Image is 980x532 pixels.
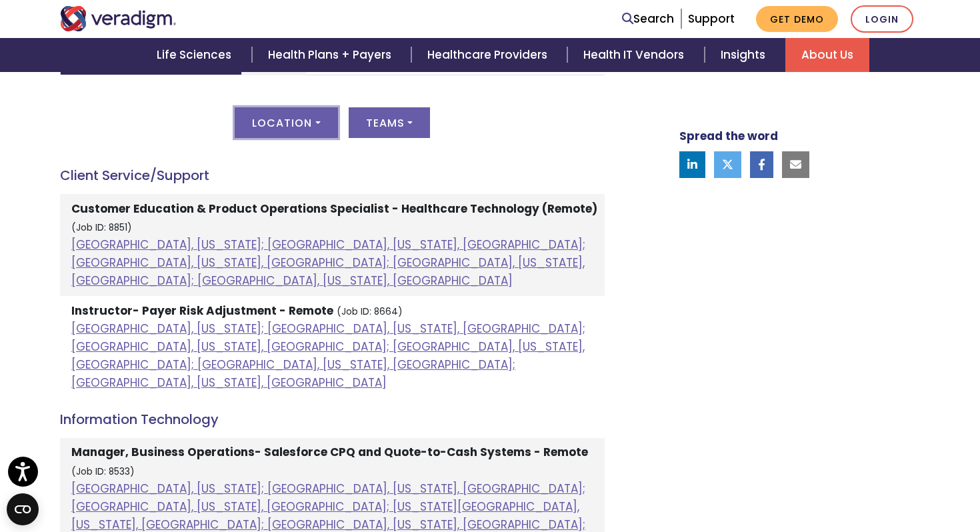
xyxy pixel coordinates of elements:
[71,221,132,234] small: (Job ID: 8851)
[679,128,778,144] strong: Spread the word
[71,465,135,478] small: (Job ID: 8533)
[71,303,333,319] strong: Instructor- Payer Risk Adjustment - Remote
[71,201,597,217] strong: Customer Education & Product Operations Specialist - Healthcare Technology (Remote)
[411,38,567,72] a: Healthcare Providers
[60,411,605,427] h4: Information Technology
[60,6,177,31] img: Veradigm logo
[71,321,585,391] a: [GEOGRAPHIC_DATA], [US_STATE]; [GEOGRAPHIC_DATA], [US_STATE], [GEOGRAPHIC_DATA]; [GEOGRAPHIC_DATA...
[337,305,403,318] small: (Job ID: 8664)
[60,167,605,183] h4: Client Service/Support
[71,237,585,289] a: [GEOGRAPHIC_DATA], [US_STATE]; [GEOGRAPHIC_DATA], [US_STATE], [GEOGRAPHIC_DATA]; [GEOGRAPHIC_DATA...
[705,38,785,72] a: Insights
[141,38,251,72] a: Life Sciences
[235,107,337,138] button: Location
[785,38,869,72] a: About Us
[688,11,735,27] a: Support
[567,38,704,72] a: Health IT Vendors
[349,107,430,138] button: Teams
[756,6,838,32] a: Get Demo
[7,493,39,525] button: Open CMP widget
[71,444,588,460] strong: Manager, Business Operations- Salesforce CPQ and Quote-to-Cash Systems - Remote
[851,5,913,33] a: Login
[252,38,411,72] a: Health Plans + Payers
[622,10,674,28] a: Search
